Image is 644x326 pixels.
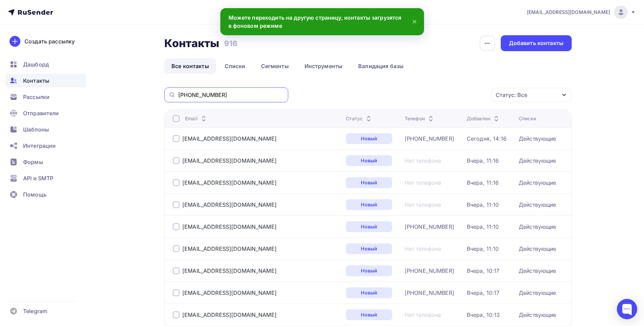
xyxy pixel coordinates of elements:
a: [EMAIL_ADDRESS][DOMAIN_NAME] [182,157,277,164]
a: Действующие [519,311,556,318]
span: Дашборд [23,60,49,68]
div: Вчера, 11:16 [467,179,499,186]
a: Действующие [519,157,556,164]
span: Формы [23,158,43,166]
div: Добавить контакты [509,39,564,47]
a: Действующие [519,289,556,296]
a: Действующие [519,223,556,230]
a: Действующие [519,135,556,142]
a: Вчера, 10:17 [467,267,500,274]
button: Статус: Все [491,87,572,102]
div: Новый [346,199,392,210]
a: [EMAIL_ADDRESS][DOMAIN_NAME] [527,5,636,19]
a: Новый [346,133,392,144]
a: [PHONE_NUMBER] [405,135,454,142]
span: [EMAIL_ADDRESS][DOMAIN_NAME] [527,9,610,16]
a: Новый [346,265,392,276]
a: [PHONE_NUMBER] [405,267,454,274]
div: Статус [346,115,373,122]
input: Поиск [178,91,284,99]
a: Контакты [5,74,86,87]
span: Интеграции [23,142,56,150]
span: Отправители [23,109,59,117]
a: [EMAIL_ADDRESS][DOMAIN_NAME] [182,289,277,296]
a: Нет телефона [405,201,441,208]
a: Нет телефона [405,245,441,252]
span: Telegram [23,307,47,315]
a: Все контакты [164,58,216,74]
span: Рассылки [23,93,50,101]
h3: 916 [224,39,238,48]
a: [EMAIL_ADDRESS][DOMAIN_NAME] [182,135,277,142]
a: [EMAIL_ADDRESS][DOMAIN_NAME] [182,179,277,186]
span: Помощь [23,190,47,199]
a: Вчера, 11:10 [467,223,499,230]
a: Сегменты [254,58,296,74]
div: Нет телефона [405,157,441,164]
a: Новый [346,243,392,254]
div: Новый [346,177,392,188]
a: Вчера, 11:10 [467,201,499,208]
h2: Контакты [164,37,219,50]
a: [PHONE_NUMBER] [405,223,454,230]
a: Новый [346,309,392,320]
div: Создать рассылку [24,37,75,45]
span: Контакты [23,77,49,85]
div: [EMAIL_ADDRESS][DOMAIN_NAME] [182,223,277,230]
span: Шаблоны [23,125,49,134]
a: Действующие [519,267,556,274]
a: Инструменты [297,58,350,74]
span: API и SMTP [23,174,53,182]
a: Новый [346,155,392,166]
a: Списки [218,58,253,74]
a: [EMAIL_ADDRESS][DOMAIN_NAME] [182,311,277,318]
a: Валидация базы [351,58,411,74]
a: Вчера, 10:13 [467,311,500,318]
a: [EMAIL_ADDRESS][DOMAIN_NAME] [182,201,277,208]
a: Вчера, 11:10 [467,245,499,252]
a: Вчера, 11:16 [467,157,499,164]
div: [EMAIL_ADDRESS][DOMAIN_NAME] [182,267,277,274]
a: Вчера, 10:17 [467,289,500,296]
a: Нет телефона [405,311,441,318]
a: Сегодня, 14:16 [467,135,507,142]
a: Нет телефона [405,179,441,186]
div: Добавлен [467,115,500,122]
a: Действующие [519,245,556,252]
a: [EMAIL_ADDRESS][DOMAIN_NAME] [182,245,277,252]
a: [PHONE_NUMBER] [405,289,454,296]
a: Новый [346,221,392,232]
a: Шаблоны [5,123,86,136]
div: Телефон [405,115,435,122]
